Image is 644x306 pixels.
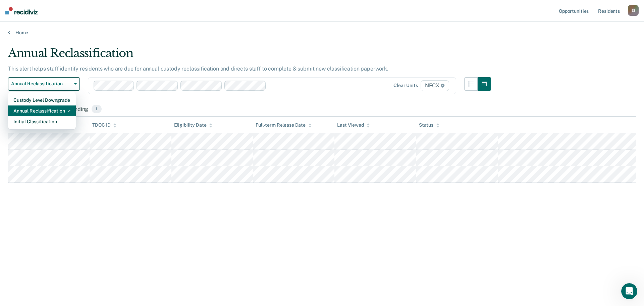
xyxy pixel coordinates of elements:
div: Annual Reclassification [8,46,491,65]
div: Full-term Release Date [256,122,312,128]
div: Last Viewed [337,122,370,128]
span: Annual Reclassification [11,81,71,87]
p: This alert helps staff identify residents who are due for annual custody reclassification and dir... [8,65,388,72]
div: TDOC ID [92,122,116,128]
img: Recidiviz [5,7,38,14]
div: Eligibility Date [174,122,213,128]
div: Status [419,122,439,128]
div: Annual Reclassification [13,105,70,116]
button: EJ [628,5,639,16]
div: Clear units [393,83,418,88]
iframe: Intercom live chat [621,283,637,299]
div: Pending1 [67,102,103,117]
div: Initial Classification [13,116,70,127]
a: Home [8,30,636,36]
div: E J [628,5,639,16]
button: Annual Reclassification [8,77,80,91]
span: NECX [421,80,449,91]
span: 1 [92,105,101,114]
div: Custody Level Downgrade [13,95,70,105]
